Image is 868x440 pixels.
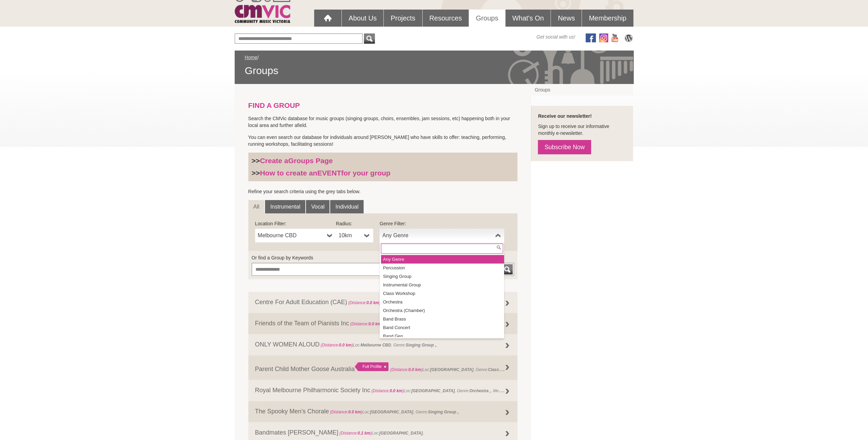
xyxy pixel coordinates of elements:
strong: Class Workshop , [488,366,522,372]
span: Get social with us! [536,33,575,40]
strong: 0.0 km [368,322,381,326]
strong: [GEOGRAPHIC_DATA] [411,388,455,393]
span: Any Genre [382,231,492,240]
span: Loc: , Genre: , [390,366,523,372]
strong: EVENT [317,169,341,177]
span: Loc: , Genre: , Members: [347,300,486,305]
li: Percussion [381,264,504,272]
a: Centre For Adult Education (CAE) (Distance:0.0 km)Loc:Melbouren, Genre:Singing Group ,, Members:V... [248,292,518,313]
h3: >> [252,156,514,165]
a: How to create anEVENTfor your group [260,169,391,177]
strong: [GEOGRAPHIC_DATA] [430,367,473,372]
strong: [GEOGRAPHIC_DATA] [370,410,413,414]
a: All [248,200,265,214]
a: The Spooky Men’s Chorale (Distance:0.0 km)Loc:[GEOGRAPHIC_DATA], Genre:Singing Group ,, [248,401,518,422]
span: Loc: , Genre: , [349,320,544,327]
a: ONLY WOMEN ALOUD (Distance:0.0 km)Loc:Melbourne CBD, Genre:Singing Group ,, [248,334,518,355]
div: / [245,54,623,77]
strong: 160 [511,388,518,393]
strong: 0.0 km [348,410,361,414]
label: Or find a Group by Keywords [252,254,514,261]
a: Create aGroups Page [260,157,333,165]
img: CMVic Blog [623,33,634,42]
li: Band Gen [381,332,504,340]
span: (Distance: ) [321,343,353,347]
strong: 0.0 km [408,367,421,372]
a: Groups [531,84,633,96]
a: Individual [330,200,364,214]
span: Loc: , Genre: , [320,343,437,347]
li: Any Genre [381,255,504,264]
a: Instrumental [265,200,305,214]
li: Class Workshop [381,289,504,298]
span: (Distance: ) [350,322,383,326]
strong: FIND A GROUP [248,101,300,109]
li: Band Brass [381,315,504,323]
li: Instrumental Group [381,281,504,289]
a: Royal Melbourne Philharmonic Society Inc (Distance:0.0 km)Loc:[GEOGRAPHIC_DATA], Genre:Orchestra ... [248,380,518,401]
span: Loc: , Genre: , Members: [370,387,518,394]
p: Sign up to receive our informative monthly e-newsletter. [538,123,626,137]
span: (Distance: ) [330,410,363,414]
li: Orchestra [381,298,504,306]
p: Refine your search criteria using the grey tabs below. [248,188,518,195]
strong: Orchestra , [469,388,491,393]
a: Parent Child Mother Goose Australia Full Profile (Distance:0.0 km)Loc:[GEOGRAPHIC_DATA], Genre:Cl... [248,355,518,380]
li: Band Concert [381,323,504,332]
span: Loc: , Genre: , [329,410,459,414]
a: News [551,10,582,27]
p: You can even search our database for individuals around [PERSON_NAME] who have skills to offer: t... [248,134,518,147]
a: Resources [423,10,469,27]
strong: 0.0 km [339,343,352,347]
strong: Singing Group , [406,343,436,347]
a: Projects [384,10,422,27]
span: (Distance: ) [339,431,372,436]
strong: Receive our newsletter! [538,113,591,119]
a: Vocal [306,200,329,214]
li: Singing Group [381,272,504,281]
span: Melbourne CBD [258,231,324,240]
label: Location Filter: [255,220,336,227]
a: 10km [336,229,373,242]
label: Genre Filter: [380,220,504,227]
strong: 0.1 km [357,431,370,436]
span: Groups [245,64,623,77]
strong: Singing Group , [428,410,458,414]
span: 10km [339,231,362,240]
h3: >> [252,169,514,178]
img: icon-instagram.png [599,33,608,42]
label: Radius: [336,220,373,227]
a: What's On [505,10,551,27]
strong: 0.0 km [366,300,379,305]
strong: 0.0 km [390,388,402,393]
li: Orchestra (Chamber) [381,306,504,315]
a: Groups [469,10,505,27]
span: (Distance: ) [371,388,404,393]
strong: [GEOGRAPHIC_DATA] [379,431,423,436]
a: Membership [582,10,633,27]
a: Friends of the Team of Pianists Inc (Distance:0.0 km)Loc:Various suburbs across [GEOGRAPHIC_DATA]... [248,313,518,334]
strong: Groups Page [288,157,333,165]
strong: Melbourne CBD [361,343,391,347]
span: (Distance: ) [390,367,423,372]
a: About Us [342,10,383,27]
span: (Distance: ) [348,300,381,305]
a: Subscribe Now [538,140,591,154]
span: Loc: , [338,431,424,436]
p: Search the CMVic database for music groups (singing groups, choirs, ensembles, jam sessions, etc)... [248,115,518,129]
a: Home [245,55,258,60]
a: Melbourne CBD [255,229,336,242]
div: Full Profile [355,362,388,371]
a: Any Genre [380,229,504,242]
